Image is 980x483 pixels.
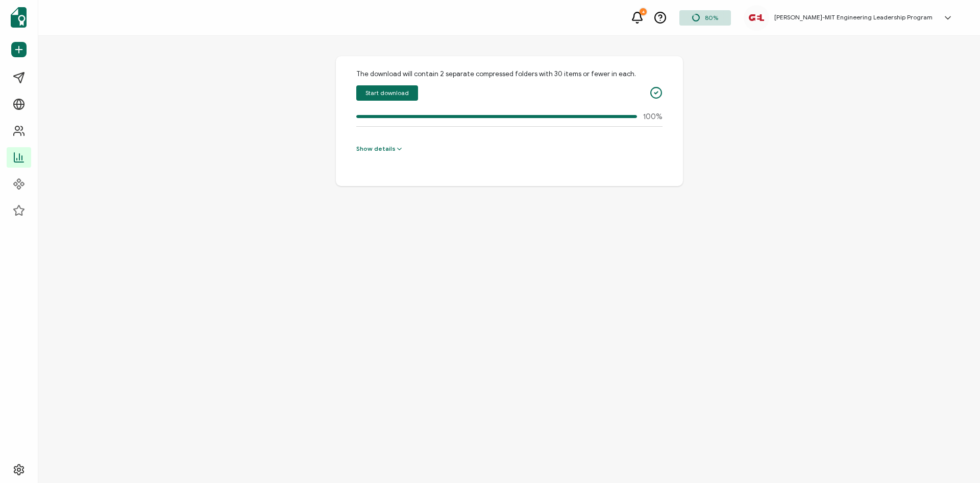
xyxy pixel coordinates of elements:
[11,7,27,28] img: sertifier-logomark-colored.svg
[356,69,663,79] div: The download will contain 2 separate compressed folders with 30 items or fewer in each.
[643,113,663,120] div: 100%
[929,434,980,483] iframe: Chat Widget
[356,85,418,101] button: Start download
[749,14,764,21] img: 1932ce64-77af-42d9-bdb5-e9a928dffb02.jpeg
[774,14,933,21] h5: [PERSON_NAME]-MIT Engineering Leadership Program
[356,145,403,152] span: Show details
[705,14,718,21] span: 80%
[640,8,647,15] div: 4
